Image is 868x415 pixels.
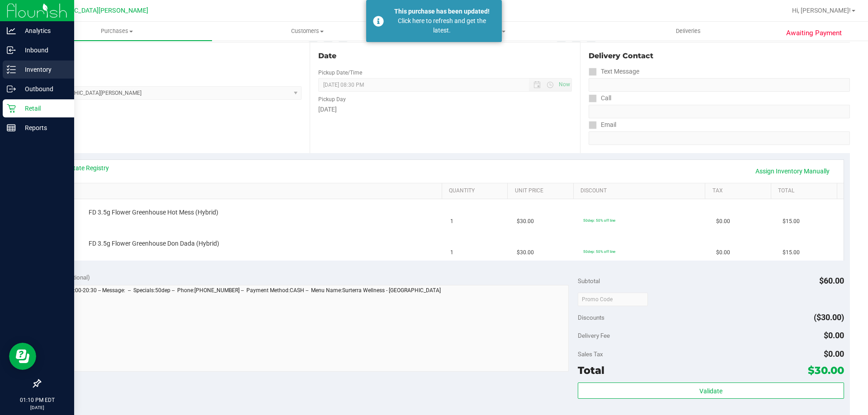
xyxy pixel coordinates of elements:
a: Unit Price [515,187,570,195]
div: Location [40,51,302,61]
a: Discount [580,187,702,195]
a: Assign Inventory Manually [750,163,835,179]
a: SKU [53,187,438,195]
p: 01:10 PM EDT [4,396,70,404]
span: Validate [699,387,722,395]
span: $30.00 [808,364,844,377]
span: ($30.00) [814,312,844,322]
a: Customers [212,22,402,41]
p: Reports [16,122,70,133]
label: Text Message [589,65,639,78]
label: Pickup Day [318,95,346,103]
span: $15.00 [783,248,800,257]
span: $15.00 [783,217,800,226]
span: Sales Tax [578,350,603,358]
p: Analytics [16,25,70,36]
span: Discounts [578,309,604,326]
a: Purchases [22,22,212,41]
div: Delivery Contact [589,51,850,61]
a: Tax [712,187,768,195]
div: Click here to refresh and get the latest. [389,16,495,35]
inline-svg: Inbound [7,46,16,55]
span: $0.00 [716,217,730,226]
span: $60.00 [819,276,844,285]
a: Deliveries [593,22,783,41]
span: Delivery Fee [578,332,610,339]
span: Hi, [PERSON_NAME]! [792,7,851,14]
span: Deliveries [664,27,713,35]
a: Total [778,187,833,195]
span: 1 [450,248,453,257]
p: Outbound [16,84,70,94]
iframe: Resource center [9,343,36,370]
input: Promo Code [578,293,648,306]
span: Customers [212,27,402,35]
inline-svg: Outbound [7,84,16,93]
input: Format: (999) 999-9999 [589,78,850,92]
span: Total [578,364,604,377]
span: $30.00 [517,217,534,226]
span: $0.00 [824,349,844,359]
div: [DATE] [318,105,571,114]
p: Retail [16,103,70,114]
p: Inventory [16,64,70,75]
p: Inbound [16,45,70,56]
span: [GEOGRAPHIC_DATA][PERSON_NAME] [37,7,148,14]
a: View State Registry [55,163,109,173]
span: FD 3.5g Flower Greenhouse Don Dada (Hybrid) [89,239,219,248]
span: $0.00 [716,248,730,257]
span: $30.00 [517,248,534,257]
span: Purchases [22,27,212,35]
span: 50dep: 50% off line [583,218,615,223]
span: Subtotal [578,277,600,284]
span: $0.00 [824,331,844,340]
p: [DATE] [4,404,70,411]
span: FD 3.5g Flower Greenhouse Hot Mess (Hybrid) [89,208,218,217]
inline-svg: Analytics [7,26,16,35]
inline-svg: Inventory [7,65,16,74]
label: Pickup Date/Time [318,69,362,77]
a: Quantity [449,187,504,195]
label: Email [589,118,616,131]
div: This purchase has been updated! [389,7,495,16]
label: Call [589,92,611,105]
span: 1 [450,217,453,226]
span: 50dep: 50% off line [583,249,615,254]
span: Awaiting Payment [786,28,842,38]
div: Date [318,51,571,61]
inline-svg: Reports [7,123,16,132]
button: Validate [578,382,844,399]
inline-svg: Retail [7,104,16,113]
input: Format: (999) 999-9999 [589,105,850,118]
